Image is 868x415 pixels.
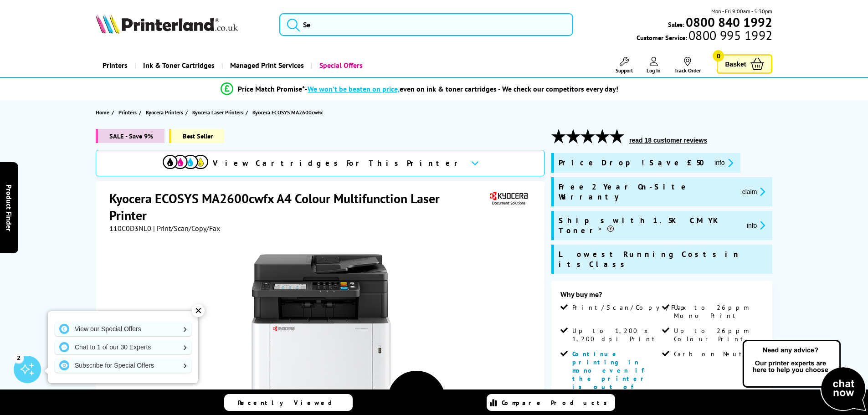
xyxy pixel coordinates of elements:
[647,57,661,74] a: Log In
[96,129,164,143] span: SALE - Save 9%
[627,136,710,144] button: read 18 customer reviews
[711,7,772,15] span: Mon - Fri 9:00am - 5:30pm
[5,184,14,231] span: Product Finder
[55,358,191,373] a: Subscribe for Special Offers
[712,158,736,168] button: promo-description
[559,215,740,236] span: Ships with 1.5K CMYK Toner*
[572,327,660,343] span: Up to 1,200 x 1,200 dpi Print
[713,50,724,61] span: 0
[686,14,772,31] b: 0800 840 1992
[192,108,243,117] span: Kyocera Laser Printers
[118,108,137,117] span: Printers
[74,81,765,97] li: modal_Promise
[118,108,139,117] a: Printers
[684,18,772,26] a: 0800 840 1992
[192,108,246,117] a: Kyocera Laser Printers
[647,67,661,74] span: Log In
[224,394,353,411] a: Recently Viewed
[616,67,633,74] span: Support
[674,57,701,74] a: Track Order
[163,155,208,169] img: cmyk-icon.svg
[502,399,612,407] span: Compare Products
[559,182,735,202] span: Free 2 Year On-Site Warranty
[238,84,305,93] span: Price Match Promise*
[616,57,633,74] a: Support
[96,14,268,36] a: Printerland Logo
[559,249,768,269] span: Lowest Running Costs in its Class
[153,224,220,233] span: | Print/Scan/Copy/Fax
[488,190,529,207] img: Kyocera
[687,31,772,40] span: 0800 995 1992
[238,399,341,407] span: Recently Viewed
[637,31,772,42] span: Customer Service:
[55,340,191,354] a: Chat to 1 of our 30 Experts
[169,129,224,143] span: Best Seller
[725,58,746,70] span: Basket
[674,350,760,358] span: Carbon Neutral
[392,389,441,410] div: Price Drop! Save £50
[279,13,573,36] input: Se
[221,54,311,77] a: Managed Print Services
[213,158,463,168] span: View Cartridges For This Printer
[109,190,488,224] h1: Kyocera ECOSYS MA2600cwfx A4 Colour Multifunction Laser Printer
[311,54,370,77] a: Special Offers
[192,304,205,317] div: ✕
[146,108,185,117] a: Kyocera Printers
[572,303,689,312] span: Print/Scan/Copy/Fax
[560,290,763,303] div: Why buy me?
[668,20,684,29] span: Sales:
[96,54,134,77] a: Printers
[146,108,183,117] span: Kyocera Printers
[305,84,618,93] div: - even on ink & toner cartridges - We check our competitors every day!
[559,158,707,168] span: Price Drop! Save £50
[96,108,109,117] span: Home
[109,224,151,233] span: 110C0D3NL0
[740,338,868,413] img: Open Live Chat window
[252,109,323,116] span: Kyocera ECOSYS MA2600cwfx
[143,54,215,77] span: Ink & Toner Cartridges
[14,353,24,363] div: 2
[572,350,649,407] span: Continue printing in mono even if the printer is out of colour toners
[96,108,112,117] a: Home
[674,303,761,320] span: Up to 26ppm Mono Print
[308,84,400,93] span: We won’t be beaten on price,
[744,220,768,231] button: promo-description
[134,54,221,77] a: Ink & Toner Cartridges
[96,14,238,34] img: Printerland Logo
[55,322,191,336] a: View our Special Offers
[740,186,768,197] button: promo-description
[717,54,772,74] a: Basket 0
[487,394,615,411] a: Compare Products
[674,327,761,343] span: Up to 26ppm Colour Print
